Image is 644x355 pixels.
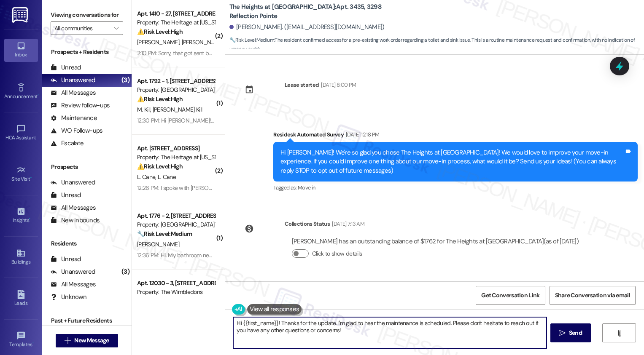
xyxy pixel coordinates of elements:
[137,173,158,181] span: L. Cane
[273,182,638,194] div: Tagged as:
[51,191,81,200] div: Unread
[137,288,215,296] div: Property: The Wimbledons
[229,37,274,43] strong: 🔧 Risk Level: Medium
[51,139,84,148] div: Escalate
[56,334,118,347] button: New Message
[298,184,315,191] span: Move in
[119,74,132,87] div: (3)
[292,237,579,246] div: [PERSON_NAME] has an outstanding balance of $1762 for The Heights at [GEOGRAPHIC_DATA] (as of [DA...
[4,246,38,269] a: Buildings
[4,39,38,61] a: Inbox
[559,330,566,336] i: 
[51,255,81,264] div: Unread
[51,126,102,135] div: WO Follow-ups
[550,323,591,342] button: Send
[229,3,398,21] b: The Heights at [GEOGRAPHIC_DATA]: Apt. 3435, 3298 Reflection Pointe
[137,9,215,18] div: Apt. 1410 - 27, [STREET_ADDRESS]
[344,130,379,139] div: [DATE] 12:18 PM
[137,153,215,162] div: Property: The Heritage at [US_STATE]
[481,291,539,300] span: Get Conversation Link
[137,38,182,46] span: [PERSON_NAME]
[4,328,38,351] a: Templates •
[285,80,319,89] div: Lease started
[158,173,176,181] span: L. Cane
[42,239,132,248] div: Residents
[137,106,153,113] span: M. Kill
[38,92,39,98] span: •
[51,293,86,302] div: Unknown
[137,163,183,170] strong: ⚠️ Risk Level: High
[51,88,96,97] div: All Messages
[312,249,362,258] label: Click to show details
[30,175,32,181] span: •
[114,25,119,32] i: 
[12,7,30,23] img: ResiDesk Logo
[137,251,281,259] div: 12:36 PM: Hi. My bathroom needs help and carpet cleaned.
[137,85,215,94] div: Property: [GEOGRAPHIC_DATA] Townhomes
[280,148,624,175] div: Hi [PERSON_NAME]! We're so glad you chose The Heights at [GEOGRAPHIC_DATA]! We would love to impr...
[4,287,38,310] a: Leads
[555,291,630,300] span: Share Conversation via email
[4,163,38,186] a: Site Visit •
[32,340,34,346] span: •
[137,144,215,153] div: Apt. [STREET_ADDRESS]
[137,77,215,85] div: Apt. 1792 - 1, [STREET_ADDRESS]
[42,316,132,325] div: Past + Future Residents
[42,163,132,171] div: Prospects
[51,280,96,289] div: All Messages
[137,95,183,103] strong: ⚠️ Risk Level: High
[233,317,547,349] textarea: To enrich screen reader interactions, please activate Accessibility in Grammarly extension settings
[181,38,224,46] span: [PERSON_NAME]
[51,8,123,21] label: Viewing conversations for
[476,286,545,305] button: Get Conversation Link
[51,203,96,212] div: All Messages
[137,230,192,238] strong: 🔧 Risk Level: Medium
[42,48,132,56] div: Prospects + Residents
[137,220,215,229] div: Property: [GEOGRAPHIC_DATA] Townhomes
[51,114,97,123] div: Maintenance
[137,211,215,220] div: Apt. 1776 - 2, [STREET_ADDRESS]
[4,122,38,144] a: HOA Assistant
[4,204,38,227] a: Insights •
[319,80,356,89] div: [DATE] 8:00 PM
[153,106,202,113] span: [PERSON_NAME] Kill
[229,36,644,54] span: : The resident confirmed access for a pre-existing work order regarding a toilet and sink issue. ...
[29,216,30,222] span: •
[51,216,100,225] div: New Inbounds
[550,286,636,305] button: Share Conversation via email
[616,330,622,336] i: 
[51,267,95,276] div: Unanswered
[51,76,95,85] div: Unanswered
[137,28,183,35] strong: ⚠️ Risk Level: High
[285,219,330,228] div: Collections Status
[330,219,364,228] div: [DATE] 7:13 AM
[229,23,385,32] div: [PERSON_NAME]. ([EMAIL_ADDRESS][DOMAIN_NAME])
[54,21,110,35] input: All communities
[65,337,71,344] i: 
[74,336,109,345] span: New Message
[137,279,215,288] div: Apt. 12030 - 3, [STREET_ADDRESS]
[51,101,110,110] div: Review follow-ups
[51,178,95,187] div: Unanswered
[273,130,638,142] div: Residesk Automated Survey
[569,328,582,337] span: Send
[137,240,179,248] span: [PERSON_NAME]
[51,63,81,72] div: Unread
[137,184,535,192] div: 12:26 PM: I spoke with [PERSON_NAME] about getting a tech to look at the washing machine as it is...
[119,265,132,278] div: (3)
[137,18,215,27] div: Property: The Heritage at [US_STATE]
